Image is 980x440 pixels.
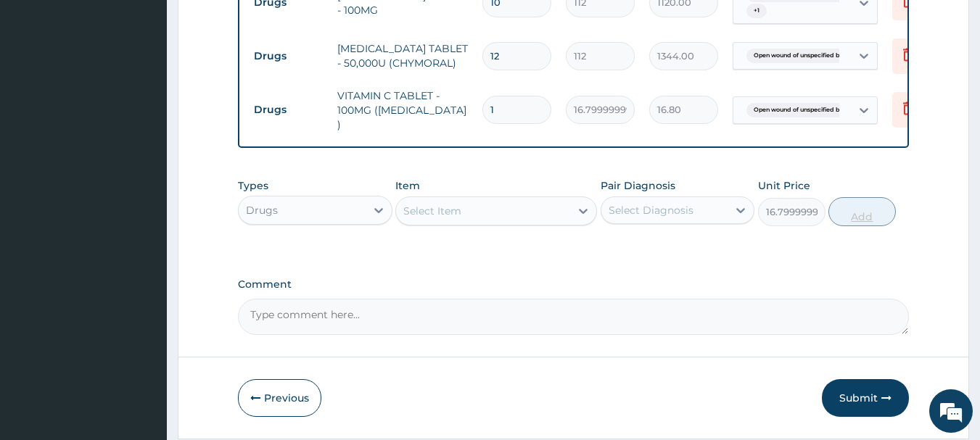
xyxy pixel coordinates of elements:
button: Submit [822,379,909,417]
label: Item [395,178,420,193]
div: Minimize live chat window [238,7,273,42]
label: Pair Diagnosis [601,178,675,193]
button: Previous [238,379,321,417]
span: Open wound of unspecified body... [746,49,862,63]
label: Unit Price [758,178,810,193]
td: Drugs [247,96,330,123]
button: Add [828,197,896,226]
td: [MEDICAL_DATA] TABLET - 50,000U (CHYMORAL) [330,34,475,78]
img: d_794563401_company_1708531726252_794563401 [27,72,59,109]
td: Drugs [247,43,330,70]
textarea: Type your message and hit 'Enter' [7,289,276,340]
span: + 1 [746,4,767,18]
div: Chat with us now [75,81,244,100]
span: We're online! [84,129,200,275]
div: Select Diagnosis [609,203,693,217]
span: Open wound of unspecified body... [746,103,862,117]
label: Comment [238,278,910,291]
label: Types [238,180,268,192]
div: Drugs [246,203,278,217]
div: Select Item [403,204,461,218]
td: VITAMIN C TABLET - 100MG ([MEDICAL_DATA] ) [330,81,475,139]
